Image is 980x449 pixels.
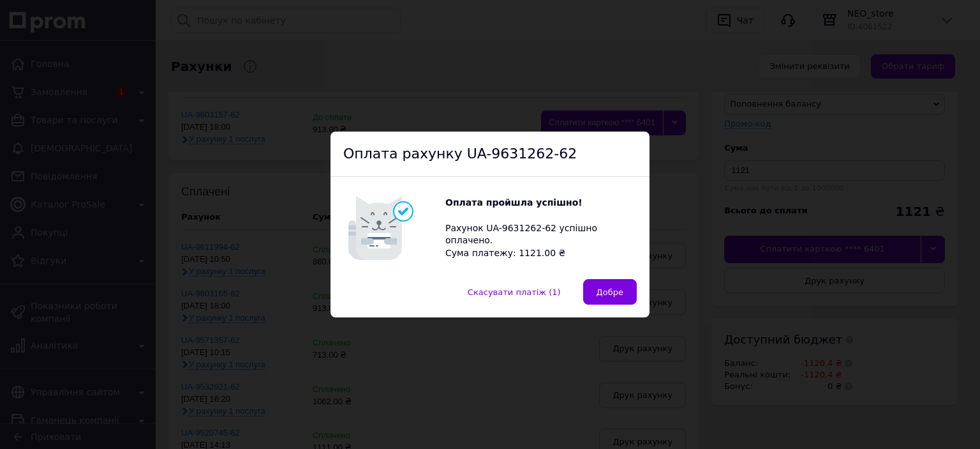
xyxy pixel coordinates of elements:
[445,197,637,259] div: Рахунок UA-9631262-62 успішно оплачено. Сума платежу: 1121.00 ₴
[597,287,623,297] span: Добре
[330,132,650,178] div: Оплата рахунку UA-9631262-62
[445,197,583,208] b: Оплата пройшла успішно!
[343,190,445,266] img: Котик говорить Оплата пройшла успішно!
[583,279,637,305] button: Добре
[468,287,561,297] span: Скасувати платіж (1)
[454,279,574,305] button: Скасувати платіж (1)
